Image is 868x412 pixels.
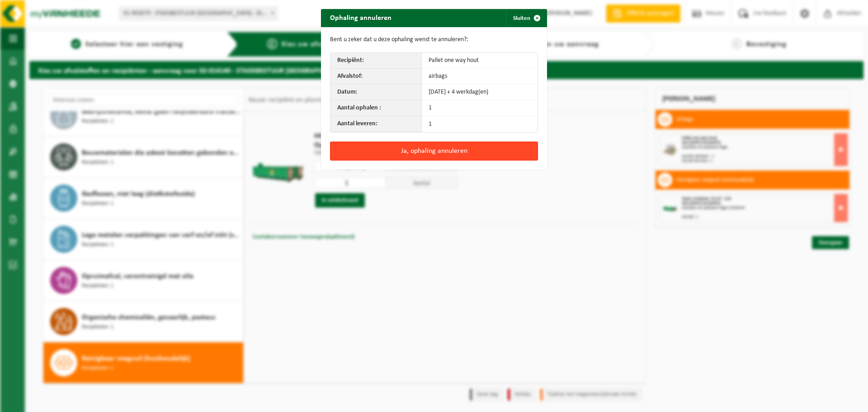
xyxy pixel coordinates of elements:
[330,142,538,161] button: Ja, ophaling annuleren
[422,53,538,69] td: Pallet one way hout
[330,116,422,132] th: Aantal leveren:
[330,53,422,69] th: Recipiënt:
[506,9,546,27] button: Sluiten
[422,116,538,132] td: 1
[422,69,538,85] td: airbags
[422,100,538,116] td: 1
[330,69,422,85] th: Afvalstof:
[330,100,422,116] th: Aantal ophalen :
[330,85,422,100] th: Datum:
[330,36,538,43] p: Bent u zeker dat u deze ophaling wenst te annuleren?:
[422,85,538,100] td: [DATE] + 4 werkdag(en)
[321,9,401,26] h2: Ophaling annuleren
